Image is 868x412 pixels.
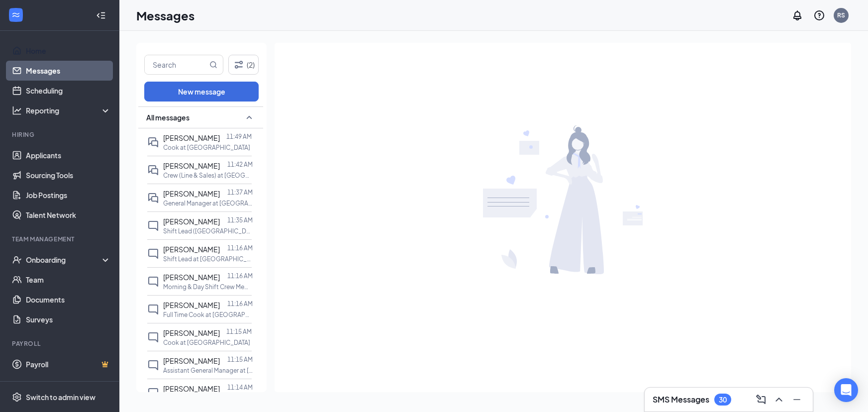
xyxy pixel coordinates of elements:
svg: SmallChevronUp [243,111,255,123]
p: 11:14 AM [227,383,253,392]
svg: ChatInactive [147,387,159,399]
div: Reporting [26,105,111,115]
svg: DoubleChat [147,136,159,148]
svg: ChatInactive [147,359,159,371]
a: Team [26,270,111,290]
div: Payroll [12,339,109,348]
p: 11:15 AM [227,355,253,364]
svg: DoubleChat [147,192,159,204]
span: [PERSON_NAME] [163,133,220,142]
div: Onboarding [26,255,102,265]
svg: ComposeMessage [755,394,767,406]
div: Open Intercom Messenger [834,378,858,402]
svg: Notifications [791,9,803,21]
h3: SMS Messages [653,394,709,405]
p: Morning & Day Shift Crew Members at [GEOGRAPHIC_DATA] [163,283,253,291]
p: Cook at [GEOGRAPHIC_DATA] [163,143,250,152]
button: New message [144,82,259,102]
svg: MagnifyingGlass [209,61,217,69]
a: Home [26,41,111,61]
p: Cook at [GEOGRAPHIC_DATA] [163,338,250,347]
div: Hiring [12,130,109,139]
svg: Analysis [12,105,22,115]
input: Search [145,55,207,74]
p: 11:35 AM [227,216,253,224]
svg: UserCheck [12,255,22,265]
span: [PERSON_NAME] [163,189,220,198]
svg: QuestionInfo [813,9,825,21]
svg: Collapse [96,10,106,20]
svg: ChatInactive [147,331,159,343]
div: Team Management [12,235,109,243]
button: ChevronUp [771,392,787,408]
span: [PERSON_NAME] [163,273,220,282]
svg: ChevronUp [773,394,785,406]
p: 11:15 AM [226,327,252,336]
h1: Messages [136,7,194,24]
svg: ChatInactive [147,248,159,260]
button: Minimize [789,392,805,408]
svg: ChatInactive [147,220,159,232]
a: PayrollCrown [26,354,111,374]
a: Talent Network [26,205,111,225]
a: Surveys [26,309,111,329]
span: [PERSON_NAME] [163,384,220,393]
span: [PERSON_NAME] [163,328,220,337]
svg: WorkstreamLogo [11,10,21,20]
a: Applicants [26,145,111,165]
span: [PERSON_NAME] [163,356,220,365]
p: 11:16 AM [227,244,253,252]
div: RS [837,11,845,19]
p: 11:16 AM [227,272,253,280]
a: Sourcing Tools [26,165,111,185]
svg: Settings [12,392,22,402]
p: 11:42 AM [227,160,253,169]
span: [PERSON_NAME] [163,301,220,309]
svg: Filter [233,59,245,71]
svg: ChatInactive [147,304,159,315]
span: All messages [146,112,190,122]
svg: Minimize [791,394,803,406]
div: 30 [719,396,727,404]
a: Documents [26,290,111,309]
p: Crew (Line & Sales) at [GEOGRAPHIC_DATA] [163,171,253,180]
span: [PERSON_NAME] [163,245,220,254]
p: Shift Lead ([GEOGRAPHIC_DATA] Location) at [GEOGRAPHIC_DATA] [163,227,253,235]
p: Shift Lead at [GEOGRAPHIC_DATA] [163,255,253,263]
a: Messages [26,61,111,81]
p: 11:49 AM [226,132,252,141]
button: Filter (2) [228,55,259,75]
p: 11:16 AM [227,300,253,308]
span: [PERSON_NAME] [163,217,220,226]
button: ComposeMessage [753,392,769,408]
span: [PERSON_NAME] [163,161,220,170]
p: Full Time Cook at [GEOGRAPHIC_DATA] [163,310,253,319]
p: 11:37 AM [227,188,253,197]
a: Scheduling [26,81,111,101]
div: Switch to admin view [26,392,96,402]
svg: ChatInactive [147,276,159,288]
a: Job Postings [26,185,111,205]
p: General Manager at [GEOGRAPHIC_DATA] [163,199,253,207]
p: Assistant General Manager at [GEOGRAPHIC_DATA] [163,366,253,375]
svg: DoubleChat [147,164,159,176]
